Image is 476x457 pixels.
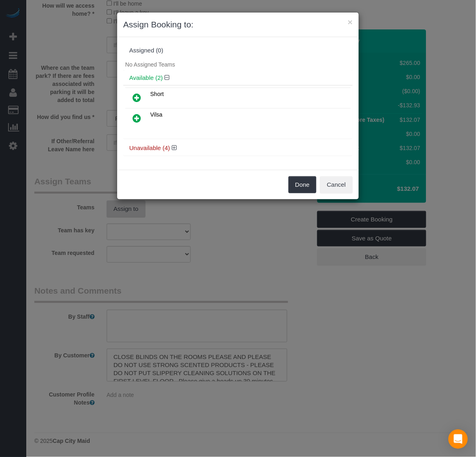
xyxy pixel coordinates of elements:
[125,61,175,68] span: No Assigned Teams
[348,18,353,26] button: ×
[320,176,353,193] button: Cancel
[150,111,162,118] span: Vilsa
[289,176,317,193] button: Done
[129,145,347,152] h4: Unavailable (4)
[129,47,347,54] div: Assigned (0)
[150,91,164,97] span: Short
[129,75,347,81] h4: Available (2)
[123,19,353,31] h3: Assign Booking to:
[449,430,468,449] div: Open Intercom Messenger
